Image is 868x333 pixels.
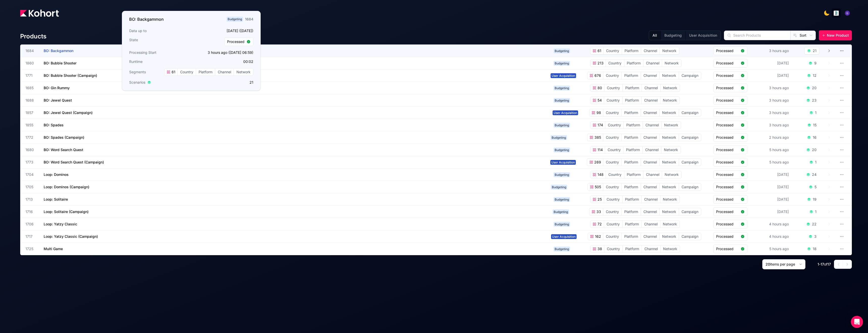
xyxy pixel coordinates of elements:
span: Platform [622,97,641,104]
span: Budgeting [554,49,570,53]
span: Platform [622,183,641,191]
div: [DATE] [776,171,790,178]
span: Processed [227,39,245,44]
div: Open Intercom Messenger [851,316,863,328]
span: items per page [770,262,795,266]
span: Processed [716,147,739,152]
p: 21 [193,80,253,85]
span: Campaign [679,72,701,79]
span: Processed [716,61,739,66]
app-duration-counter: 00:02 [243,59,253,64]
span: Network [660,183,679,191]
span: Platform [622,134,641,141]
span: BO: Jewel Quest [44,98,72,102]
span: BO: Bubble Shooter [44,61,76,65]
span: Country [604,196,622,203]
span: 38 [596,246,602,251]
span: Channel [641,183,659,191]
span: Budgeting [554,197,570,202]
span: Budgeting [554,98,570,103]
a: 1771BO: Bubble Shooter (Campaign)User Acquisition676CountryPlatformChannelNetworkCampaignProcesse... [25,69,831,82]
span: Scenarios [129,80,145,85]
span: Loop: Solitaire [44,197,68,201]
button: User Acquisition [685,31,721,40]
div: 12 [813,73,817,78]
span: Country [606,171,624,178]
div: 1684 [245,17,253,22]
span: Network [660,97,680,104]
div: [DATE] [776,72,790,79]
button: New Product [819,30,852,40]
span: User Acquisition [551,73,576,78]
div: 18 [813,246,817,251]
div: 19 [813,197,817,202]
span: Budgeting [553,209,569,214]
span: 72 [596,222,602,227]
span: Processed [716,222,739,227]
button: Budgeting [661,31,685,40]
div: 1 [815,209,817,214]
span: BO: Backgammon [44,49,73,53]
span: Network [660,109,679,116]
span: BO: Word Search Quest [44,148,83,152]
div: [DATE] [776,208,790,215]
p: [DATE] ([DATE]) [193,28,253,33]
span: Platform [623,84,642,91]
span: Processed [716,110,739,115]
a: 1684BO: BackgammonBudgeting61CountryPlatformChannelNetworkProcessed3 hours ago21 [25,45,831,57]
span: Platform [622,72,641,79]
span: Country [603,233,621,240]
div: 1 [815,110,817,115]
span: 1855 [25,123,38,128]
span: 1713 [25,197,38,202]
span: Country [604,97,622,104]
span: Network [660,196,680,203]
span: 385 [593,135,601,140]
div: 15 [813,123,817,128]
span: 1705 [25,184,38,189]
span: Platform [622,196,641,203]
span: Channel [641,159,659,166]
span: Country [603,109,621,116]
span: Processed [716,48,739,53]
span: Budgeting [554,61,570,66]
span: Processed [716,197,739,202]
button: All [649,31,661,40]
span: 25 [596,197,602,202]
span: 1772 [25,135,38,140]
a: 1705Loop: Dominos (Campaign)Budgeting505CountryPlatformChannelNetworkCampaignProcessed[DATE]5 [25,181,831,193]
span: Processed [716,123,739,128]
span: 114 [596,147,603,152]
div: 20 [812,147,817,152]
div: 1 [815,160,817,165]
div: 3 hours ago [768,84,790,91]
span: 98 [595,110,601,115]
span: Country [603,208,621,215]
span: Platform [622,208,641,215]
span: Platform [622,221,641,228]
h3: BO: Backgammon [129,16,164,22]
span: User Acquisition [551,234,577,239]
span: BO: Bubble Shooter (Campaign) [44,73,97,78]
span: Country [603,72,621,79]
div: 5 hours ago [768,146,790,153]
a: 1725Multi GameBudgeting38CountryPlatformChannelNetworkProcessed5 hours ago18 [25,243,831,255]
div: 3 hours ago [768,47,790,54]
span: New Product [827,33,849,38]
span: Campaign [679,208,701,215]
span: Network [660,208,679,215]
span: 1706 [25,222,38,227]
span: Channel [643,122,661,129]
span: Processed [716,135,739,140]
span: 61 [171,69,175,75]
span: Platform [624,171,643,178]
a: 1685BO: Gin RummyBudgeting80CountryPlatformChannelNetworkProcessed3 hours ago20 [25,82,831,94]
span: Country [606,60,624,67]
span: BO: Spades (Campaign) [44,135,84,139]
span: 162 [594,234,601,239]
span: 1773 [25,160,38,165]
span: Country [605,146,623,153]
span: Loop: Yatzy Classic (Campaign) [44,234,98,239]
span: Network [661,245,680,252]
span: Processed [716,85,739,90]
